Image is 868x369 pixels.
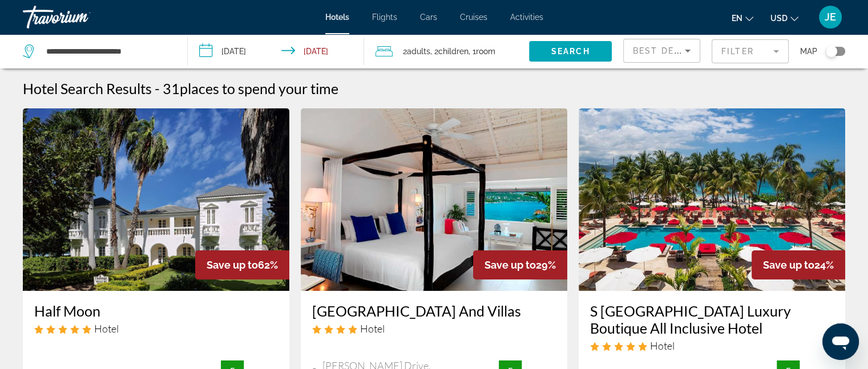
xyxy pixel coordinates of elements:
span: Hotel [650,339,675,352]
a: S [GEOGRAPHIC_DATA] Luxury Boutique All Inclusive Hotel [590,302,834,336]
button: Check-in date: Nov 21, 2025 Check-out date: Nov 26, 2025 [188,34,364,68]
span: Map [800,43,817,59]
button: Filter [712,39,789,64]
div: 5 star Hotel [34,322,278,335]
button: Toggle map [817,46,845,56]
a: Cruises [460,13,487,22]
span: , 1 [469,43,495,59]
span: en [732,14,742,23]
a: Travorium [23,2,137,32]
h2: 31 [163,80,338,97]
span: - [155,80,160,97]
div: 5 star Hotel [590,339,834,352]
a: Cars [420,13,437,22]
button: User Menu [815,5,845,29]
button: Change currency [770,10,798,26]
a: Hotels [325,13,349,22]
span: Save up to [207,259,258,271]
div: 4 star Hotel [312,322,556,335]
iframe: Button to launch messaging window [822,323,859,360]
span: places to spend your time [180,80,338,97]
div: 24% [752,250,845,279]
a: [GEOGRAPHIC_DATA] And Villas [312,302,556,319]
button: Search [529,41,612,62]
a: Flights [372,13,397,22]
h1: Hotel Search Results [23,80,152,97]
button: Travelers: 2 adults, 2 children [364,34,529,68]
a: Half Moon [34,302,278,319]
span: Save up to [763,259,814,271]
span: Save up to [485,259,536,271]
img: Hotel image [301,108,567,291]
span: Room [476,47,495,56]
mat-select: Sort by [633,44,691,58]
span: Best Deals [633,46,692,55]
span: Hotel [360,322,385,335]
span: USD [770,14,788,23]
span: Adults [407,47,430,56]
span: Children [438,47,469,56]
img: Hotel image [23,108,289,291]
span: Search [551,47,590,56]
img: Hotel image [579,108,845,291]
button: Change language [732,10,753,26]
span: 2 [403,43,430,59]
span: , 2 [430,43,469,59]
a: Activities [510,13,543,22]
div: 29% [473,250,567,279]
span: JE [825,11,836,23]
div: 62% [195,250,289,279]
span: Hotel [94,322,119,335]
